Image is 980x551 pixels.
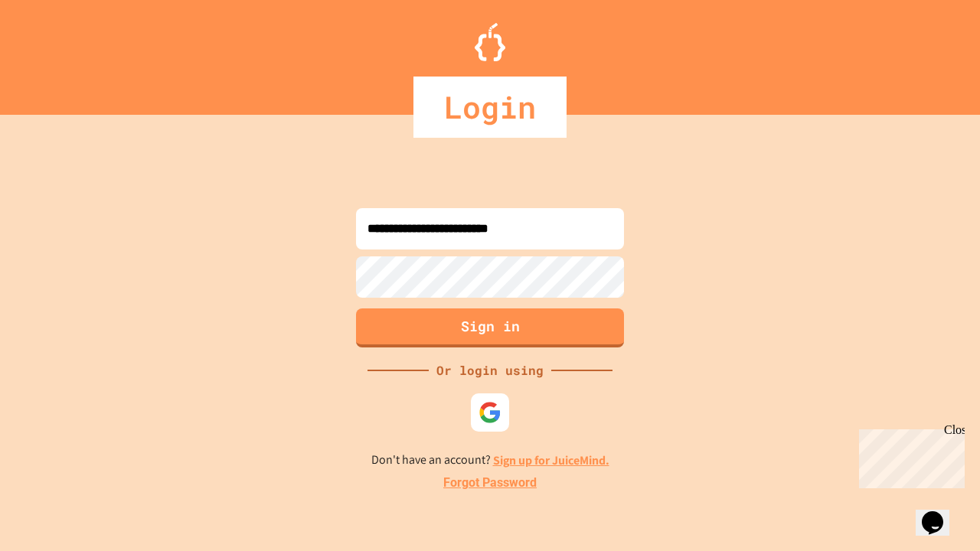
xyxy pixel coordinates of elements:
img: google-icon.svg [479,401,501,424]
div: Login [413,77,567,138]
a: Sign up for JuiceMind. [493,452,609,468]
button: Sign in [356,308,624,347]
p: Don't have an account? [371,451,609,470]
div: Or login using [429,361,551,380]
a: Forgot Password [443,474,537,492]
div: Chat with us now!Close [6,6,106,97]
iframe: chat widget [853,423,965,488]
img: Logo.svg [475,23,505,61]
iframe: chat widget [916,490,965,536]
